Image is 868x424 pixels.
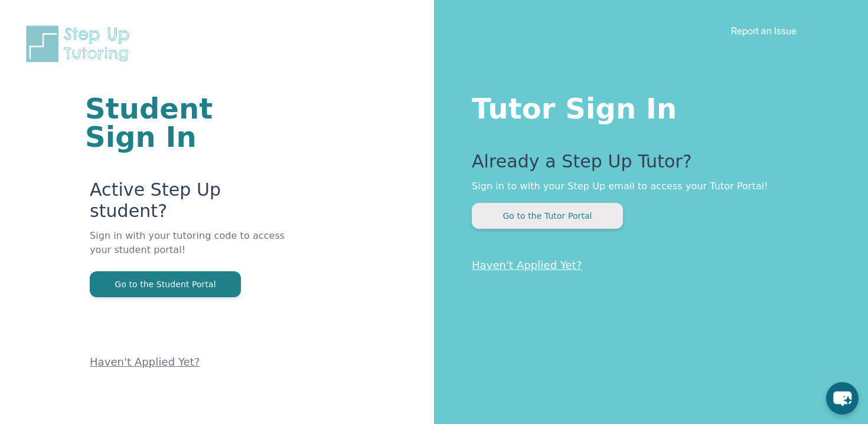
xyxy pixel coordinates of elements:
p: Sign in with your tutoring code to access your student portal! [90,229,292,271]
a: Go to the Student Portal [90,278,241,290]
h1: Student Sign In [85,94,292,151]
button: Go to the Student Portal [90,271,241,297]
img: Step Up Tutoring horizontal logo [24,24,137,64]
p: Active Step Up student? [90,179,292,229]
button: chat-button [826,382,859,415]
p: Sign in to with your Step Up email to access your Tutor Portal! [472,179,821,193]
button: Go to the Tutor Portal [472,203,623,229]
a: Go to the Tutor Portal [472,210,623,221]
a: Haven't Applied Yet? [472,259,582,271]
a: Report an Issue [731,25,797,37]
p: Already a Step Up Tutor? [472,151,821,179]
a: Haven't Applied Yet? [90,356,200,368]
h1: Tutor Sign In [472,90,821,123]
